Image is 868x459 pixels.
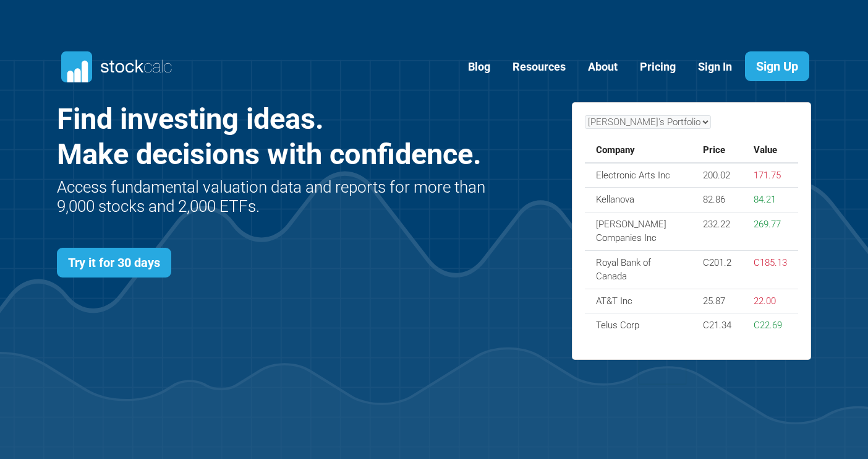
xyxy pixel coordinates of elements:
th: Price [692,138,742,163]
td: [PERSON_NAME] Companies Inc [585,212,692,250]
td: AT&T Inc [585,289,692,313]
td: 22.00 [742,289,798,313]
td: Telus Corp [585,313,692,338]
td: C21.34 [692,313,742,338]
td: C201.2 [692,250,742,289]
td: 269.77 [742,212,798,250]
td: Kellanova [585,188,692,212]
a: Resources [503,52,575,82]
h2: Access fundamental valuation data and reports for more than 9,000 stocks and 2,000 ETFs. [57,178,489,216]
th: Value [742,138,798,163]
a: Sign In [689,52,741,82]
h1: Find investing ideas. Make decisions with confidence. [57,102,489,172]
td: 25.87 [692,289,742,313]
td: 200.02 [692,163,742,188]
a: Pricing [631,52,685,82]
td: 84.21 [742,188,798,212]
th: Company [585,138,692,163]
a: Blog [459,52,500,82]
td: Royal Bank of Canada [585,250,692,289]
a: Try it for 30 days [57,248,171,278]
a: About [579,52,627,82]
td: 171.75 [742,163,798,188]
td: 82.86 [692,188,742,212]
td: C185.13 [742,250,798,289]
td: Electronic Arts Inc [585,163,692,188]
td: C22.69 [742,313,798,338]
td: 232.22 [692,212,742,250]
a: Sign Up [745,51,809,81]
